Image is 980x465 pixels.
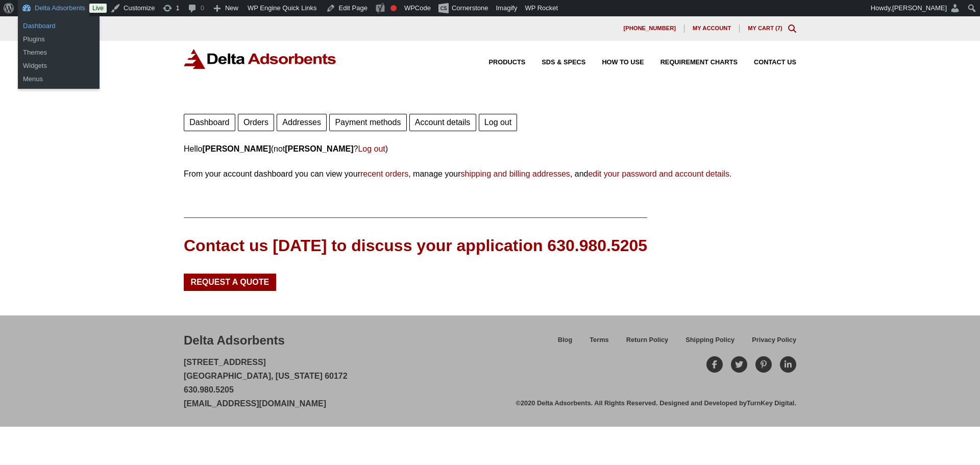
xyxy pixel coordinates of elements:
[360,169,408,178] a: recent orders
[184,399,326,408] a: [EMAIL_ADDRESS][DOMAIN_NAME]
[585,59,644,66] a: How to Use
[618,334,677,352] a: Return Policy
[285,144,353,153] strong: [PERSON_NAME]
[358,144,385,153] a: Log out
[588,169,729,178] a: edit your password and account details
[525,59,585,66] a: SDS & SPECS
[18,43,100,89] ul: Delta Adsorbents
[748,25,782,31] a: My Cart (7)
[581,334,617,352] a: Terms
[18,19,100,33] a: Dashboard
[479,114,518,131] a: Log out
[747,399,795,407] a: TurnKey Digital
[626,337,669,344] span: Return Policy
[542,59,585,66] span: SDS & SPECS
[558,337,572,344] span: Blog
[18,46,100,59] a: Themes
[516,399,796,408] div: ©2020 Delta Adsorbents. All Rights Reserved. Designed and Developed by .
[754,59,796,66] span: Contact Us
[892,4,947,12] span: [PERSON_NAME]
[684,25,740,33] a: My account
[18,72,100,86] a: Menus
[623,26,676,31] span: [PHONE_NUMBER]
[329,114,406,131] a: Payment methods
[461,169,570,178] a: shipping and billing addresses
[644,59,738,66] a: Requirement Charts
[184,111,796,131] nav: Account pages
[18,33,100,46] a: Plugins
[184,234,647,257] div: Contact us [DATE] to discuss your application 630.980.5205
[685,337,734,344] span: Shipping Policy
[738,59,796,66] a: Contact Us
[18,16,100,49] ul: Delta Adsorbents
[693,26,731,31] span: My account
[549,334,581,352] a: Blog
[615,25,684,33] a: [PHONE_NUMBER]
[184,142,796,156] p: Hello (not ? )
[409,114,476,131] a: Account details
[238,114,274,131] a: Orders
[191,278,269,286] span: Request a Quote
[184,274,276,291] a: Request a Quote
[489,59,526,66] span: Products
[788,25,796,33] div: Toggle Modal Content
[743,334,796,352] a: Privacy Policy
[184,114,235,131] a: Dashboard
[184,355,348,411] p: [STREET_ADDRESS] [GEOGRAPHIC_DATA], [US_STATE] 60172 630.980.5205
[390,5,397,11] div: Focus keyphrase not set
[752,337,796,344] span: Privacy Policy
[590,337,608,344] span: Terms
[777,25,780,31] span: 7
[18,59,100,72] a: Widgets
[602,59,644,66] span: How to Use
[184,49,337,69] img: Delta Adsorbents
[184,332,285,349] div: Delta Adsorbents
[184,167,796,181] p: From your account dashboard you can view your , manage your , and .
[89,4,107,13] a: Live
[202,144,271,153] strong: [PERSON_NAME]
[473,59,526,66] a: Products
[660,59,738,66] span: Requirement Charts
[277,114,327,131] a: Addresses
[677,334,743,352] a: Shipping Policy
